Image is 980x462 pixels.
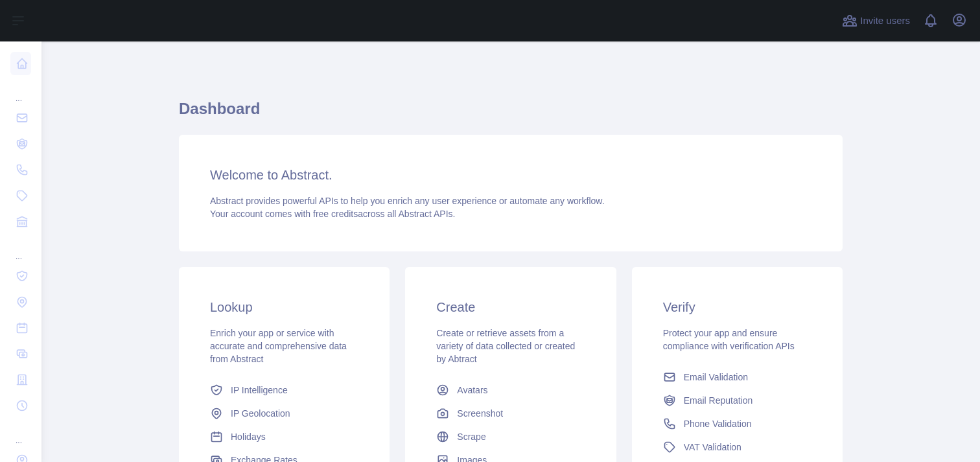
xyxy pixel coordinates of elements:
a: Email Reputation [658,389,817,412]
a: IP Geolocation [205,402,364,425]
span: IP Intelligence [231,384,288,397]
a: VAT Validation [658,435,817,459]
a: Scrape [431,425,590,448]
h3: Welcome to Abstract. [210,166,811,184]
div: ... [10,236,31,262]
span: Your account comes with across all Abstract APIs. [210,209,455,219]
div: ... [10,78,31,104]
span: Email Reputation [684,394,753,407]
a: Avatars [431,378,590,402]
a: Email Validation [658,365,817,389]
a: Holidays [205,425,364,448]
span: Protect your app and ensure compliance with verification APIs [663,328,795,351]
a: Screenshot [431,402,590,425]
span: Create or retrieve assets from a variety of data collected or created by Abtract [436,328,575,364]
span: IP Geolocation [231,407,290,420]
h1: Dashboard [179,98,843,130]
span: Scrape [457,430,485,443]
h3: Create [436,298,585,316]
div: ... [10,420,31,446]
span: Abstract provides powerful APIs to help you enrich any user experience or automate any workflow. [210,196,605,206]
span: Phone Validation [684,417,752,430]
span: Avatars [457,384,487,397]
span: Screenshot [457,407,503,420]
h3: Verify [663,298,811,316]
a: Phone Validation [658,412,817,435]
span: free credits [313,209,358,219]
span: Enrich your app or service with accurate and comprehensive data from Abstract [210,328,347,364]
button: Invite users [839,10,913,31]
a: IP Intelligence [205,378,364,402]
span: VAT Validation [684,441,741,454]
h3: Lookup [210,298,358,316]
span: Invite users [860,14,910,29]
span: Email Validation [684,371,748,384]
span: Holidays [231,430,266,443]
